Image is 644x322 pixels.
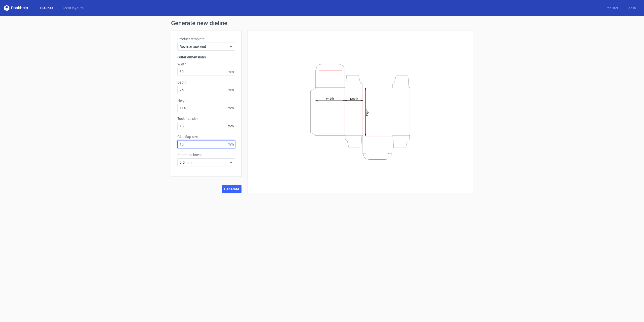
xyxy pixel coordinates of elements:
span: Generate [224,187,239,191]
tspan: Width [326,97,334,100]
label: Tuck flap size [177,116,235,121]
label: Paper thickness [177,152,235,157]
a: Log in [622,6,640,11]
span: mm [226,68,235,76]
span: Reverse tuck end [180,44,229,49]
span: 0.5 mm [180,160,229,165]
span: mm [226,140,235,148]
span: mm [226,104,235,112]
h1: Generate new dieline [171,20,473,26]
label: Product template [177,37,235,42]
tspan: Height [365,108,369,117]
span: mm [226,86,235,94]
label: Width [177,62,235,67]
label: Glue flap size [177,134,235,139]
button: Generate [222,185,242,193]
span: mm [226,122,235,130]
h3: Outer dimensions [177,55,235,60]
a: Register [601,6,622,11]
label: Depth [177,80,235,85]
a: Dielines [36,6,57,11]
label: Height [177,98,235,103]
a: Diecut layouts [57,6,88,11]
tspan: Depth [350,97,358,100]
